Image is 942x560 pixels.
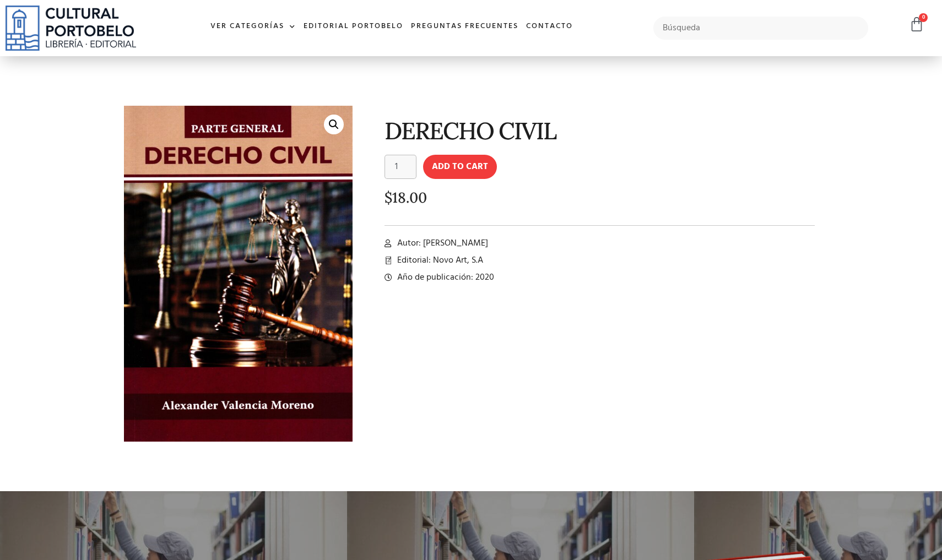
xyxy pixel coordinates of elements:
a: Ver Categorías [207,15,300,39]
a: 🔍 [324,115,344,134]
span: Editorial: Novo Art, S.A [394,254,483,267]
input: Búsqueda [653,17,868,40]
a: Editorial Portobelo [300,15,407,39]
a: Contacto [522,15,577,39]
input: Product quantity [385,155,416,179]
button: Add to cart [423,155,497,179]
h1: DERECHO CIVIL [385,118,815,144]
span: 0 [919,13,928,22]
span: Autor: [PERSON_NAME] [394,237,488,250]
bdi: 18.00 [385,188,427,206]
a: 0 [909,17,924,32]
span: Año de publicación: 2020 [394,271,494,284]
span: $ [385,188,392,206]
a: Preguntas frecuentes [407,15,522,39]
